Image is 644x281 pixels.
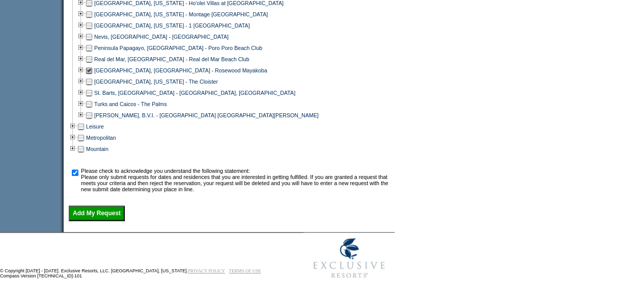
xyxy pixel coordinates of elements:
a: TERMS OF USE [229,268,261,273]
a: Metropolitan [86,135,116,141]
a: Real del Mar, [GEOGRAPHIC_DATA] - Real del Mar Beach Club [94,56,249,62]
a: Leisure [86,123,104,130]
a: Peninsula Papagayo, [GEOGRAPHIC_DATA] - Poro Poro Beach Club [94,45,262,51]
a: Nevis, [GEOGRAPHIC_DATA] - [GEOGRAPHIC_DATA] [94,34,229,40]
a: St. Barts, [GEOGRAPHIC_DATA] - [GEOGRAPHIC_DATA], [GEOGRAPHIC_DATA] [94,90,295,96]
a: [GEOGRAPHIC_DATA], [US_STATE] - The Cloister [94,79,218,85]
a: PRIVACY POLICY [188,268,225,273]
a: [GEOGRAPHIC_DATA], [US_STATE] - 1 [GEOGRAPHIC_DATA] [94,22,250,29]
a: [PERSON_NAME], B.V.I. - [GEOGRAPHIC_DATA] [GEOGRAPHIC_DATA][PERSON_NAME] [94,112,319,118]
a: Mountain [86,146,108,152]
td: Please check to acknowledge you understand the following statement: Please only submit requests f... [81,168,391,192]
a: [GEOGRAPHIC_DATA], [GEOGRAPHIC_DATA] - Rosewood Mayakoba [94,67,267,73]
a: [GEOGRAPHIC_DATA], [US_STATE] - Montage [GEOGRAPHIC_DATA] [94,11,268,17]
input: Add My Request [69,206,125,221]
a: Turks and Caicos - The Palms [94,101,167,107]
